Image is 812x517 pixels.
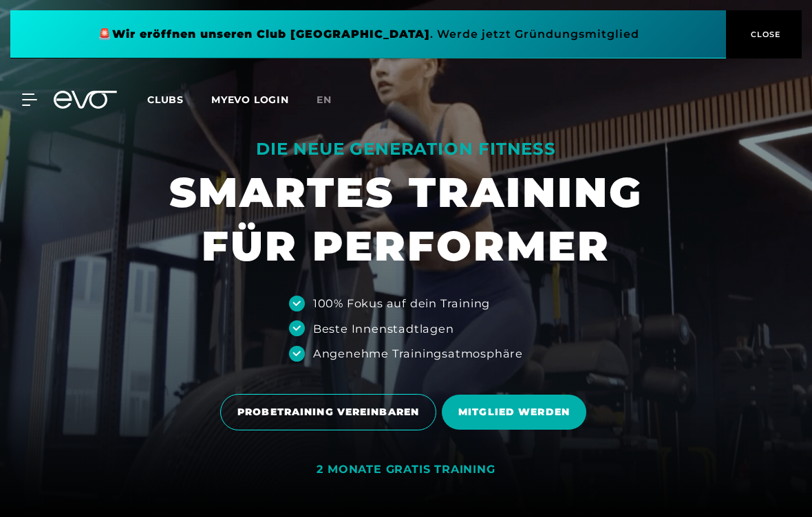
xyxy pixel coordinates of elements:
[458,405,570,419] span: MITGLIED WERDEN
[237,405,419,419] span: PROBETRAINING VEREINBAREN
[747,28,781,41] span: CLOSE
[147,93,184,106] span: Clubs
[147,93,211,106] a: Clubs
[313,345,523,362] div: Angenehme Trainingsatmosphäre
[313,320,454,337] div: Beste Innenstadtlagen
[313,295,490,311] div: 100% Fokus auf dein Training
[169,138,643,160] div: DIE NEUE GENERATION FITNESS
[726,10,802,58] button: CLOSE
[220,384,442,441] a: PROBETRAINING VEREINBAREN
[317,93,332,106] span: en
[169,166,643,273] h1: SMARTES TRAINING FÜR PERFORMER
[442,384,592,440] a: MITGLIED WERDEN
[317,463,495,477] div: 2 MONATE GRATIS TRAINING
[317,92,348,108] a: en
[211,93,289,106] a: MYEVO LOGIN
